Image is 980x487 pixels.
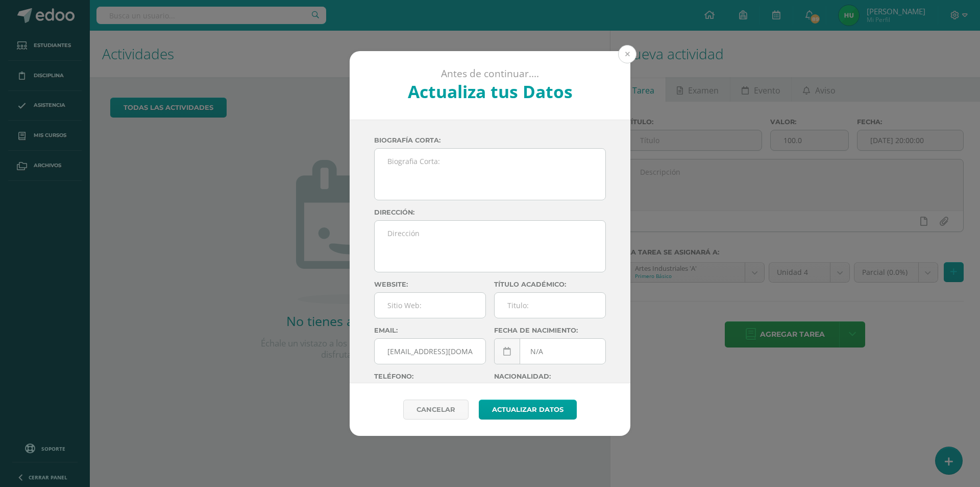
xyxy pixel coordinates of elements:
[374,373,486,380] label: Teléfono:
[479,400,577,420] button: Actualizar datos
[377,80,603,103] h2: Actualiza tus Datos
[494,373,606,380] label: Nacionalidad:
[494,327,606,334] label: Fecha de nacimiento:
[374,281,486,288] label: Website:
[403,400,469,420] a: Cancelar
[495,339,605,364] input: Fecha de Nacimiento:
[495,293,605,318] input: Titulo:
[374,136,606,144] label: Biografía corta:
[377,67,603,80] p: Antes de continuar....
[375,293,485,318] input: Sitio Web:
[375,339,485,364] input: Correo Electronico:
[494,281,606,288] label: Título académico:
[374,327,486,334] label: Email:
[374,208,606,216] label: Dirección:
